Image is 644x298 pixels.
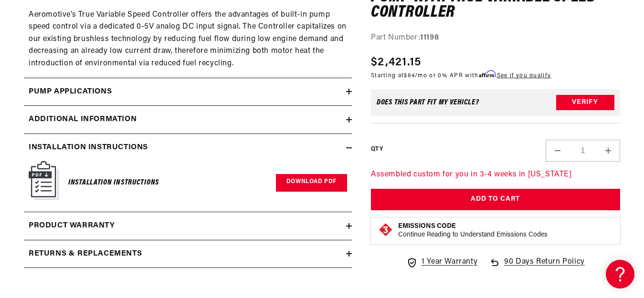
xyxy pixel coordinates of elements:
a: See if you qualify - Learn more about Affirm Financing (opens in modal) [497,73,551,79]
span: $84 [404,73,415,79]
img: Instruction Manual [29,161,59,200]
p: Continue Reading to Understand Emissions Codes [398,231,548,239]
span: 90 Days Return Policy [504,256,585,278]
p: Starting at /mo or 0% APR with . [371,71,551,80]
div: Does This part fit My vehicle? [377,99,479,107]
h2: Installation Instructions [29,142,148,154]
h2: Pump Applications [29,86,112,98]
summary: Additional information [24,106,352,134]
summary: Pump Applications [24,78,352,106]
button: Emissions CodeContinue Reading to Understand Emissions Codes [398,222,548,239]
div: Part Number: [371,32,620,44]
label: QTY [371,145,383,154]
h2: Additional information [29,113,137,126]
a: Download PDF [276,174,347,192]
span: 1 Year Warranty [422,256,477,268]
summary: Returns & replacements [24,240,352,268]
summary: Installation Instructions [24,134,352,162]
strong: 11198 [420,34,439,41]
a: 1 Year Warranty [406,256,477,268]
span: $2,421.15 [371,54,422,71]
h6: Installation Instructions [68,176,159,189]
span: Affirm [479,71,496,78]
h2: Product warranty [29,220,115,232]
a: 90 Days Return Policy [489,256,585,278]
summary: Product warranty [24,212,352,240]
p: Assembled custom for you in 3-4 weeks in [US_STATE] [371,169,620,182]
strong: Emissions Code [398,223,456,230]
h2: Returns & replacements [29,248,142,260]
button: Verify [556,95,614,111]
button: Add to Cart [371,189,620,210]
img: Emissions code [378,222,393,237]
